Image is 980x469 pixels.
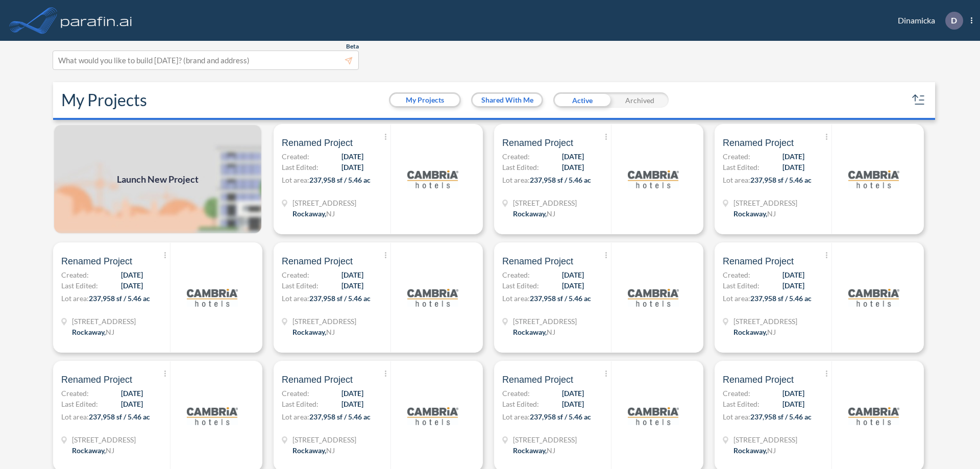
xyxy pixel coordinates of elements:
span: Created: [502,151,530,162]
img: logo [187,272,238,323]
span: Last Edited: [282,162,318,172]
span: Last Edited: [502,162,539,172]
span: Lot area: [723,176,750,184]
span: 237,958 sf / 5.46 ac [750,294,812,303]
span: [DATE] [782,151,804,162]
span: 237,958 sf / 5.46 ac [530,412,591,421]
a: Launch New Project [53,124,262,234]
img: logo [407,390,458,441]
div: Rockaway, NJ [513,445,555,456]
span: Created: [502,269,530,280]
div: Rockaway, NJ [733,327,776,337]
span: Lot area: [282,294,309,303]
span: [DATE] [562,399,584,409]
img: logo [848,154,899,205]
span: NJ [326,446,335,455]
div: Rockaway, NJ [733,208,776,219]
span: [DATE] [562,388,584,399]
div: Rockaway, NJ [292,208,335,219]
span: Created: [61,269,89,280]
span: 321 Mt Hope Ave [292,316,356,327]
span: Renamed Project [502,374,573,386]
span: 237,958 sf / 5.46 ac [750,412,812,421]
span: Rockaway , [72,328,106,336]
span: [DATE] [121,388,143,399]
img: logo [628,154,679,205]
span: NJ [326,328,335,336]
span: Last Edited: [502,280,539,291]
span: Rockaway , [292,209,326,218]
span: [DATE] [782,162,804,172]
span: Last Edited: [502,399,539,409]
span: Renamed Project [502,255,573,267]
span: [DATE] [121,280,143,291]
span: Last Edited: [61,399,98,409]
span: [DATE] [562,280,584,291]
span: Rockaway , [513,209,547,218]
span: [DATE] [782,399,804,409]
h2: My Projects [61,90,147,110]
span: Renamed Project [723,374,794,386]
span: [DATE] [562,162,584,172]
img: logo [407,272,458,323]
span: 321 Mt Hope Ave [72,434,136,445]
span: NJ [106,328,114,336]
span: Created: [723,388,750,399]
div: Rockaway, NJ [292,327,335,337]
img: logo [407,154,458,205]
span: Rockaway , [733,446,767,455]
span: Last Edited: [723,162,759,172]
span: 237,958 sf / 5.46 ac [309,412,371,421]
span: [DATE] [782,280,804,291]
span: Last Edited: [723,399,759,409]
button: Shared With Me [473,94,542,106]
span: Lot area: [282,412,309,421]
img: logo [848,272,899,323]
span: Created: [61,388,89,399]
span: Last Edited: [282,280,318,291]
span: Lot area: [723,412,750,421]
span: [DATE] [341,162,363,172]
span: NJ [106,446,114,455]
span: Created: [282,269,309,280]
span: Rockaway , [513,328,547,336]
span: Renamed Project [282,255,353,267]
button: My Projects [390,94,459,106]
span: Created: [282,151,309,162]
span: 321 Mt Hope Ave [513,434,577,445]
span: Lot area: [282,176,309,184]
span: Created: [723,151,750,162]
span: Beta [346,42,359,51]
p: D [951,16,957,25]
div: Rockaway, NJ [513,208,555,219]
span: Renamed Project [282,374,353,386]
span: [DATE] [341,151,363,162]
span: Rockaway , [733,328,767,336]
div: Rockaway, NJ [733,445,776,456]
span: Created: [723,269,750,280]
div: Rockaway, NJ [72,327,114,337]
span: Renamed Project [723,255,794,267]
span: 321 Mt Hope Ave [513,316,577,327]
span: 321 Mt Hope Ave [733,434,797,445]
img: add [53,124,262,234]
span: NJ [326,209,335,218]
span: 237,958 sf / 5.46 ac [530,294,591,303]
span: [DATE] [341,280,363,291]
span: Renamed Project [61,255,132,267]
span: Lot area: [723,294,750,303]
span: Rockaway , [72,446,106,455]
span: NJ [547,446,555,455]
span: Rockaway , [513,446,547,455]
img: logo [848,390,899,441]
button: sort [911,92,927,108]
img: logo [628,272,679,323]
div: Dinamicka [883,12,972,30]
img: logo [628,390,679,441]
div: Rockaway, NJ [292,445,335,456]
span: 237,958 sf / 5.46 ac [530,176,591,184]
span: Renamed Project [61,374,132,386]
span: [DATE] [121,269,143,280]
span: Last Edited: [723,280,759,291]
span: 237,958 sf / 5.46 ac [309,294,371,303]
